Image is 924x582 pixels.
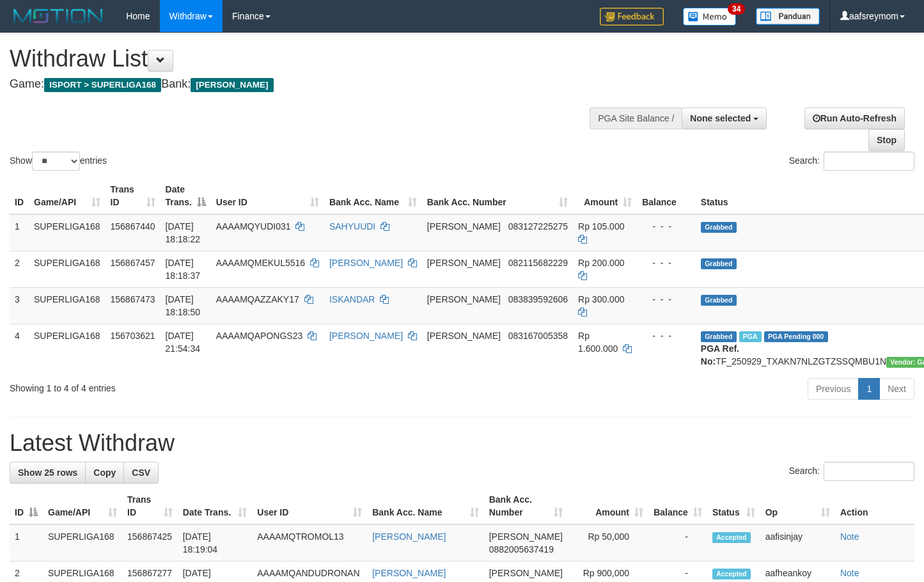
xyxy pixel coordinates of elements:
span: [PERSON_NAME] [427,258,501,268]
span: Grabbed [701,258,737,269]
span: [DATE] 18:18:37 [166,258,201,281]
span: [PERSON_NAME] [427,221,501,232]
td: 156867425 [122,524,178,562]
a: [PERSON_NAME] [372,531,446,542]
th: Balance [637,178,696,214]
td: SUPERLIGA168 [29,324,106,373]
span: Show 25 rows [18,468,77,478]
th: User ID: activate to sort column ascending [211,178,324,214]
td: 4 [10,324,29,373]
th: Bank Acc. Number: activate to sort column ascending [422,178,573,214]
th: Trans ID: activate to sort column ascending [122,488,178,524]
span: Marked by aafchhiseyha [739,331,762,342]
span: Copy 083127225275 to clipboard [508,221,568,232]
span: 156867457 [111,258,155,268]
a: [PERSON_NAME] [329,331,403,341]
div: - - - [642,220,691,233]
a: 1 [858,378,880,400]
th: Date Trans.: activate to sort column ascending [178,488,253,524]
span: Copy [93,468,116,478]
span: 156867440 [111,221,155,232]
div: - - - [642,293,691,306]
th: Action [835,488,914,524]
th: Status: activate to sort column ascending [707,488,760,524]
a: Run Auto-Refresh [804,107,905,129]
a: Next [879,378,914,400]
span: [DATE] 18:18:22 [166,221,201,244]
td: SUPERLIGA168 [29,287,106,324]
td: 3 [10,287,29,324]
span: Copy 0882005637419 to clipboard [489,544,554,554]
span: [PERSON_NAME] [191,78,273,92]
th: User ID: activate to sort column ascending [252,488,367,524]
td: 1 [10,214,29,251]
a: Note [840,568,859,578]
th: ID: activate to sort column descending [10,488,43,524]
span: Rp 1.600.000 [578,331,618,354]
h1: Latest Withdraw [10,430,914,456]
span: AAAAMQYUDI031 [216,221,291,232]
b: PGA Ref. No: [701,343,739,366]
label: Search: [789,462,914,481]
a: Copy [85,462,124,484]
th: Bank Acc. Name: activate to sort column ascending [324,178,422,214]
span: Copy 082115682229 to clipboard [508,258,568,268]
a: Previous [808,378,859,400]
th: ID [10,178,29,214]
td: Rp 50,000 [568,524,648,562]
span: [DATE] 21:54:34 [166,331,201,354]
label: Show entries [10,152,107,171]
th: Date Trans.: activate to sort column descending [161,178,211,214]
span: CSV [132,468,150,478]
span: [DATE] 18:18:50 [166,294,201,317]
a: [PERSON_NAME] [372,568,446,578]
th: Bank Acc. Name: activate to sort column ascending [367,488,484,524]
span: Rp 200.000 [578,258,624,268]
td: 1 [10,524,43,562]
td: SUPERLIGA168 [43,524,122,562]
a: [PERSON_NAME] [329,258,403,268]
span: 156867473 [111,294,155,304]
div: - - - [642,329,691,342]
span: Grabbed [701,331,737,342]
div: - - - [642,256,691,269]
h4: Game: Bank: [10,78,603,91]
td: - [648,524,707,562]
img: MOTION_logo.png [10,6,107,26]
span: None selected [690,113,751,123]
span: Grabbed [701,295,737,306]
a: Show 25 rows [10,462,86,484]
span: Grabbed [701,222,737,233]
td: SUPERLIGA168 [29,214,106,251]
a: SAHYUUDI [329,221,375,232]
span: AAAAMQMEKUL5516 [216,258,305,268]
a: Stop [868,129,905,151]
span: ISPORT > SUPERLIGA168 [44,78,161,92]
td: [DATE] 18:19:04 [178,524,253,562]
span: 156703621 [111,331,155,341]
td: AAAAMQTROMOL13 [252,524,367,562]
span: [PERSON_NAME] [427,331,501,341]
span: 34 [728,3,745,15]
span: Accepted [712,569,751,579]
th: Bank Acc. Number: activate to sort column ascending [484,488,568,524]
span: [PERSON_NAME] [489,568,563,578]
span: Accepted [712,532,751,543]
input: Search: [824,152,914,171]
td: SUPERLIGA168 [29,251,106,287]
span: Rp 300.000 [578,294,624,304]
th: Game/API: activate to sort column ascending [29,178,106,214]
th: Op: activate to sort column ascending [760,488,835,524]
a: Note [840,531,859,542]
th: Amount: activate to sort column ascending [573,178,637,214]
td: 2 [10,251,29,287]
img: Button%20Memo.svg [683,8,737,26]
span: AAAAMQAPONGS23 [216,331,302,341]
a: CSV [123,462,159,484]
div: PGA Site Balance / [590,107,682,129]
span: Rp 105.000 [578,221,624,232]
th: Amount: activate to sort column ascending [568,488,648,524]
span: PGA Pending [764,331,828,342]
img: panduan.png [756,8,820,25]
span: [PERSON_NAME] [489,531,563,542]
